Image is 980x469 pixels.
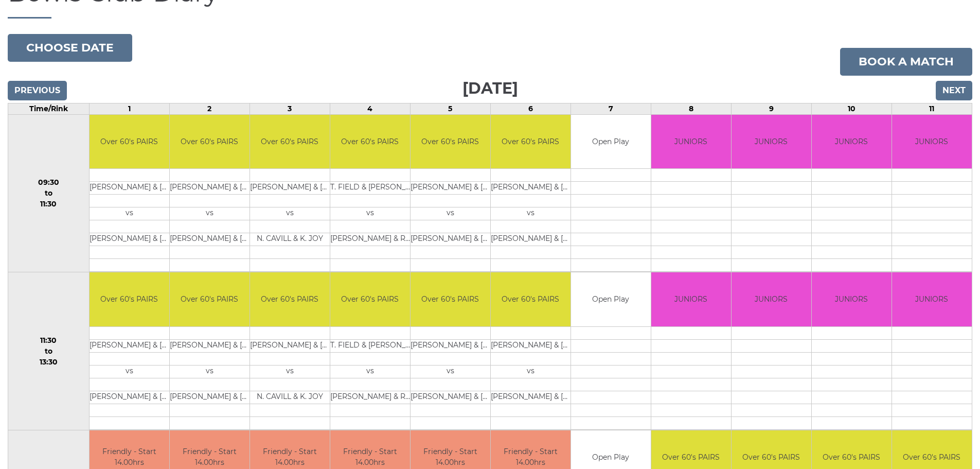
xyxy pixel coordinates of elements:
[411,115,490,169] td: Over 60's PAIRS
[170,391,250,404] td: [PERSON_NAME] & [PERSON_NAME]
[250,207,330,220] td: vs
[812,272,892,326] td: JUNIORS
[90,391,169,404] td: [PERSON_NAME] & [PERSON_NAME]
[90,233,169,246] td: [PERSON_NAME] & [PERSON_NAME]
[330,115,410,169] td: Over 60's PAIRS
[330,233,410,246] td: [PERSON_NAME] & R. SENIOR
[411,207,490,220] td: vs
[892,103,972,114] td: 11
[491,339,571,352] td: [PERSON_NAME] & [PERSON_NAME]
[90,115,169,169] td: Over 60's PAIRS
[491,115,571,169] td: Over 60's PAIRS
[169,103,250,114] td: 2
[732,115,811,169] td: JUNIORS
[411,391,490,404] td: [PERSON_NAME] & [PERSON_NAME]
[250,365,330,378] td: vs
[170,182,250,195] td: [PERSON_NAME] & [PERSON_NAME]
[170,272,250,326] td: Over 60's PAIRS
[330,339,410,352] td: T. FIELD & [PERSON_NAME]
[330,391,410,404] td: [PERSON_NAME] & R. SENIOR
[330,272,410,326] td: Over 60's PAIRS
[411,365,490,378] td: vs
[250,339,330,352] td: [PERSON_NAME] & [PERSON_NAME]
[8,81,67,100] input: Previous
[330,103,410,114] td: 4
[250,115,330,169] td: Over 60's PAIRS
[330,365,410,378] td: vs
[491,272,571,326] td: Over 60's PAIRS
[250,272,330,326] td: Over 60's PAIRS
[90,365,169,378] td: vs
[811,103,892,114] td: 10
[250,103,330,114] td: 3
[250,233,330,246] td: N. CAVILL & K. JOY
[411,182,490,195] td: [PERSON_NAME] & [PERSON_NAME]
[491,207,571,220] td: vs
[90,207,169,220] td: vs
[491,233,571,246] td: [PERSON_NAME] & [PERSON_NAME]
[8,34,132,62] button: Choose date
[571,103,651,114] td: 7
[936,81,972,100] input: Next
[731,103,811,114] td: 9
[330,182,410,195] td: T. FIELD & [PERSON_NAME]
[90,182,169,195] td: [PERSON_NAME] & [PERSON_NAME]
[330,207,410,220] td: vs
[491,182,571,195] td: [PERSON_NAME] & [PERSON_NAME]
[651,103,731,114] td: 8
[892,272,972,326] td: JUNIORS
[571,115,651,169] td: Open Play
[892,115,972,169] td: JUNIORS
[651,115,731,169] td: JUNIORS
[651,272,731,326] td: JUNIORS
[491,365,571,378] td: vs
[840,48,972,76] a: Book a match
[490,103,571,114] td: 6
[250,391,330,404] td: N. CAVILL & K. JOY
[170,233,250,246] td: [PERSON_NAME] & [PERSON_NAME]
[571,272,651,326] td: Open Play
[411,272,490,326] td: Over 60's PAIRS
[250,182,330,195] td: [PERSON_NAME] & [PERSON_NAME]
[170,365,250,378] td: vs
[491,391,571,404] td: [PERSON_NAME] & [PERSON_NAME]
[410,103,490,114] td: 5
[170,207,250,220] td: vs
[170,339,250,352] td: [PERSON_NAME] & [PERSON_NAME]
[8,272,90,430] td: 11:30 to 13:30
[8,114,90,272] td: 09:30 to 11:30
[812,115,892,169] td: JUNIORS
[411,339,490,352] td: [PERSON_NAME] & [PERSON_NAME]
[411,233,490,246] td: [PERSON_NAME] & [PERSON_NAME]
[170,115,250,169] td: Over 60's PAIRS
[90,272,169,326] td: Over 60's PAIRS
[8,103,90,114] td: Time/Rink
[732,272,811,326] td: JUNIORS
[90,339,169,352] td: [PERSON_NAME] & [PERSON_NAME]
[89,103,169,114] td: 1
